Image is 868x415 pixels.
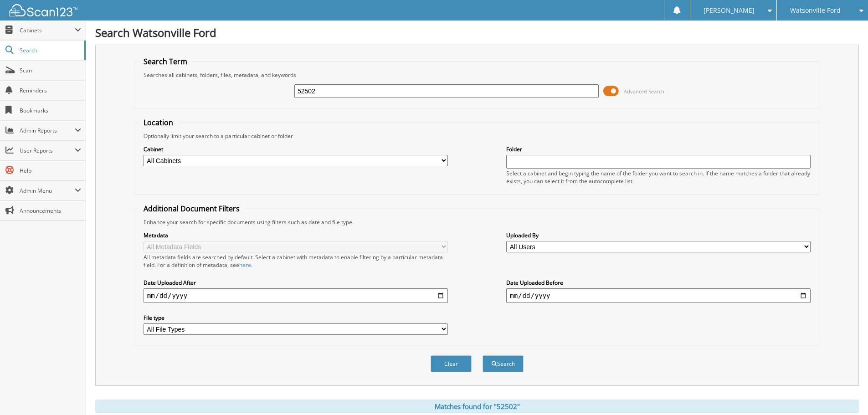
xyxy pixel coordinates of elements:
[139,118,178,128] legend: Location
[20,87,81,94] span: Reminders
[144,288,448,303] input: start
[144,145,448,153] label: Cabinet
[95,25,859,40] h1: Search Watsonville Ford
[20,127,75,134] span: Admin Reports
[506,231,811,239] label: Uploaded By
[20,46,80,54] span: Search
[95,400,859,413] div: Matches found for "52502"
[483,355,524,372] button: Search
[506,288,811,303] input: end
[506,279,811,287] label: Date Uploaded Before
[144,231,448,239] label: Metadata
[139,218,815,226] div: Enhance your search for specific documents using filters such as date and file type.
[506,169,811,185] div: Select a cabinet and begin typing the name of the folder you want to search in. If the name match...
[20,167,81,174] span: Help
[506,145,811,153] label: Folder
[790,8,841,13] span: Watsonville Ford
[20,107,81,114] span: Bookmarks
[20,26,75,34] span: Cabinets
[139,56,192,67] legend: Search Term
[431,355,472,372] button: Clear
[239,261,251,269] a: here
[139,71,815,79] div: Searches all cabinets, folders, files, metadata, and keywords
[704,8,755,13] span: [PERSON_NAME]
[139,204,244,214] legend: Additional Document Filters
[139,132,815,140] div: Optionally limit your search to a particular cabinet or folder
[624,88,664,95] span: Advanced Search
[144,253,448,269] div: All metadata fields are searched by default. Select a cabinet with metadata to enable filtering b...
[9,4,77,16] img: scan123-logo-white.svg
[144,314,448,322] label: File type
[20,67,81,74] span: Scan
[20,187,75,195] span: Admin Menu
[20,147,75,154] span: User Reports
[20,207,81,215] span: Announcements
[144,279,448,287] label: Date Uploaded After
